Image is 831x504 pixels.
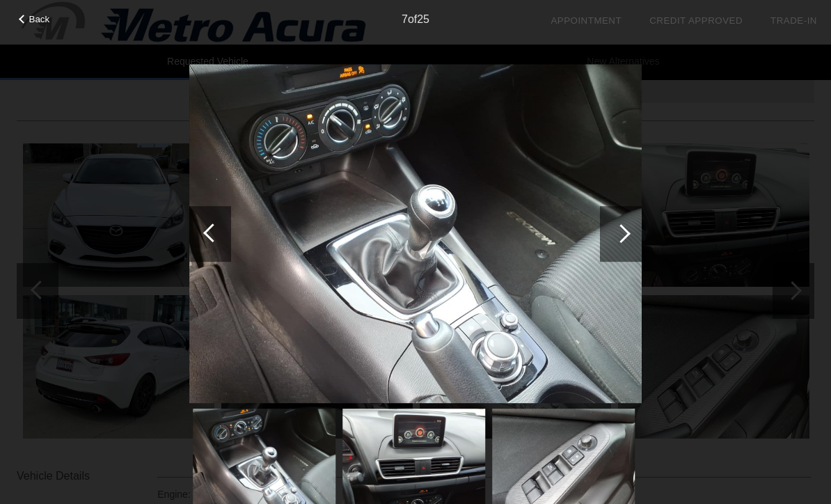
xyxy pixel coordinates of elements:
img: JM1BM1K74G1321170-7s.jpg [189,64,642,404]
span: Back [29,14,50,24]
span: 25 [417,13,429,25]
span: 7 [402,13,408,25]
a: Credit Approved [649,15,743,26]
a: Appointment [551,15,622,26]
a: Trade-In [770,15,817,26]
